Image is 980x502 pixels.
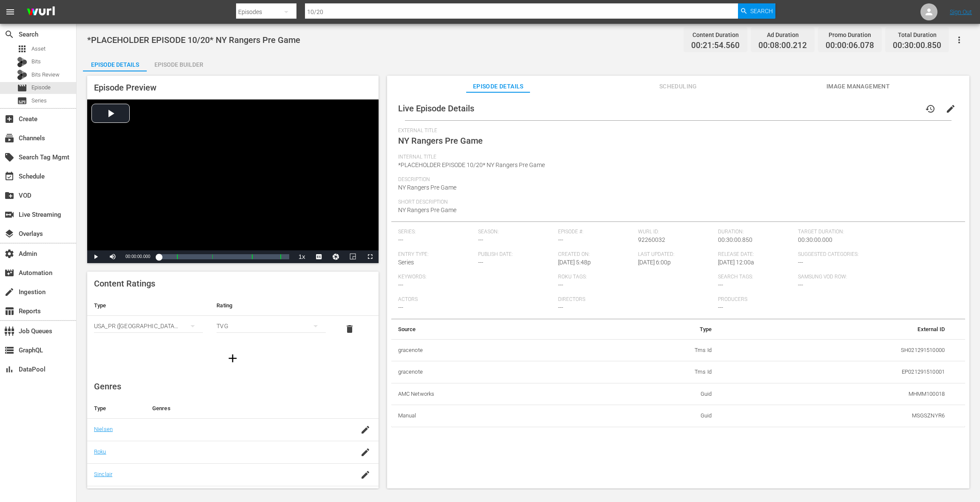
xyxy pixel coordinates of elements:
[398,184,456,191] span: NY Rangers Pre Game
[478,259,483,266] span: ---
[159,254,289,259] div: Progress Bar
[594,319,718,340] th: Type
[83,54,147,75] div: Episode Details
[217,314,325,338] div: TVG
[558,229,634,235] span: Episode #:
[398,199,954,206] span: Short Description
[87,295,210,316] th: Type
[718,259,754,266] span: [DATE] 12:00a
[391,383,595,405] th: AMC Networks
[83,54,147,71] button: Episode Details
[750,3,773,19] span: Search
[4,114,14,124] span: Create
[738,3,775,19] button: Search
[4,364,14,374] span: DataPool
[147,54,211,75] div: Episode Builder
[893,41,941,51] span: 00:30:00.850
[17,83,27,93] span: Episode
[398,128,954,134] span: External Title
[4,268,14,278] span: Automation
[31,45,46,53] span: Asset
[87,398,145,419] th: Type
[925,104,935,114] span: history
[718,319,952,340] th: External ID
[398,207,456,213] span: NY Rangers Pre Game
[94,278,155,289] span: Content Ratings
[718,405,952,427] td: MSGSZNYR6
[17,70,27,80] div: Bits Review
[145,398,348,419] th: Genres
[558,259,591,266] span: [DATE] 5:48p
[94,426,113,432] a: Nielsen
[638,259,671,266] span: [DATE] 6:00p
[718,383,952,405] td: MHMM100018
[311,250,328,263] button: Captions
[87,295,379,342] table: simple table
[398,259,414,266] span: Series
[940,99,961,119] button: edit
[558,251,634,258] span: Created On:
[4,29,14,40] span: Search
[125,254,150,259] span: 00:00:00.000
[798,281,803,288] span: ---
[558,281,563,288] span: ---
[4,229,14,239] span: Overlays
[398,176,954,183] span: Description
[558,296,714,303] span: Directors
[339,319,360,339] button: delete
[798,236,832,243] span: 00:30:00.000
[398,229,474,235] span: Series:
[4,345,14,355] span: GraphQL
[718,339,952,361] td: SH021291510000
[478,236,483,243] span: ---
[946,104,956,114] span: edit
[826,81,890,92] span: Image Management
[718,281,723,288] span: ---
[798,274,874,281] span: Samsung VOD Row:
[398,274,554,281] span: Keywords:
[391,405,595,427] th: Manual
[691,29,740,41] div: Content Duration
[646,81,710,92] span: Scheduling
[718,236,752,243] span: 00:30:00.850
[4,306,14,316] span: Reports
[4,326,14,336] span: Job Queues
[17,57,27,67] div: Bits
[94,82,157,93] span: Episode Preview
[798,251,954,258] span: Suggested Categories:
[398,136,483,146] span: NY Rangers Pre Game
[31,96,47,105] span: Series
[31,83,51,92] span: Episode
[4,133,14,143] span: Channels
[4,249,14,259] span: Admin
[31,71,60,79] span: Bits Review
[94,314,203,338] div: USA_PR ([GEOGRAPHIC_DATA] ([GEOGRAPHIC_DATA]))
[391,319,595,340] th: Source
[718,229,794,235] span: Duration:
[4,210,14,220] span: Live Streaming
[691,41,740,51] span: 00:21:54.560
[87,250,104,263] button: Play
[398,236,403,243] span: ---
[466,81,530,92] span: Episode Details
[594,361,718,383] td: Tms Id
[398,296,554,303] span: Actors
[798,229,954,235] span: Target Duration:
[718,304,723,311] span: ---
[345,250,362,263] button: Picture-in-Picture
[391,339,595,361] th: gracenote
[718,251,794,258] span: Release Date:
[362,250,379,263] button: Fullscreen
[478,229,554,235] span: Season:
[638,236,665,243] span: 92260032
[638,229,714,235] span: Wurl ID:
[210,295,332,316] th: Rating
[94,471,112,477] a: Sinclair
[398,281,403,288] span: ---
[17,96,27,106] span: Series
[398,103,474,113] span: Live Episode Details
[826,29,874,41] div: Promo Duration
[594,405,718,427] td: Guid
[594,383,718,405] td: Guid
[826,41,874,51] span: 00:00:06.078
